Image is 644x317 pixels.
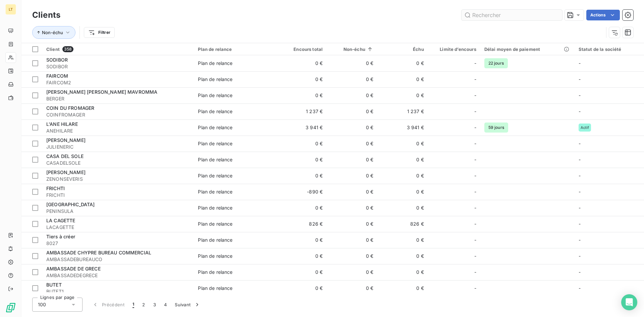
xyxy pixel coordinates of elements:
span: 358 [62,46,73,52]
div: Plan de relance [198,172,232,179]
span: - [474,269,476,275]
td: 0 € [327,280,377,296]
span: BUTET1 [46,288,190,295]
span: - [579,237,581,243]
span: - [474,60,476,67]
td: 826 € [276,216,327,232]
td: 0 € [327,120,377,136]
div: Plan de relance [198,253,232,259]
span: LA CAGETTE [46,218,75,223]
td: 0 € [377,87,428,103]
span: - [474,285,476,292]
span: AMBASSADE CHYPRE BUREAU COMMERCIAL [46,250,151,255]
td: 0 € [276,264,327,280]
span: - [579,141,581,146]
div: Open Intercom Messenger [621,294,637,310]
button: 3 [149,298,160,312]
td: 0 € [276,136,327,152]
span: [PERSON_NAME] [46,169,86,175]
span: - [579,189,581,194]
span: AMBASSADEDEGRECE [46,272,190,279]
td: 0 € [276,71,327,87]
td: 0 € [276,152,327,168]
div: Plan de relance [198,76,232,83]
div: Statut de la société [579,47,640,52]
td: 3 941 € [276,120,327,136]
span: COINFROMAGER [46,111,190,118]
input: Rechercher [462,10,562,20]
span: COIN DU FROMAGER [46,105,94,111]
td: 0 € [327,71,377,87]
span: - [474,221,476,227]
div: Plan de relance [198,60,232,67]
div: Plan de relance [198,269,232,275]
div: LT [5,4,16,15]
span: FRICHTI [46,185,65,191]
span: - [474,92,476,99]
span: CASADELSOLE [46,160,190,166]
div: Plan de relance [198,124,232,131]
span: AMBASSADE DE GRECE [46,266,101,271]
div: Plan de relance [198,221,232,227]
span: ANEHILARE [46,128,190,134]
span: - [474,253,476,259]
span: FAIRCOM2 [46,79,190,86]
span: - [579,60,581,66]
button: Précédent [88,298,128,312]
td: -890 € [276,184,327,200]
td: 0 € [276,87,327,103]
td: 0 € [327,264,377,280]
span: - [579,173,581,178]
span: 8027 [46,240,190,247]
button: 4 [160,298,171,312]
td: 0 € [327,152,377,168]
td: 0 € [276,55,327,71]
span: - [474,237,476,243]
span: - [474,172,476,179]
td: 0 € [327,103,377,120]
td: 0 € [377,168,428,184]
button: Filtrer [84,27,115,38]
td: 0 € [377,55,428,71]
span: 100 [38,301,46,308]
span: L'ANE HILARE [46,121,78,127]
button: Suivant [171,298,205,312]
span: Actif [581,126,589,130]
td: 0 € [377,136,428,152]
span: Tiers à créer [46,234,75,239]
span: - [579,221,581,227]
td: 0 € [276,232,327,248]
span: SODIBOR [46,63,190,70]
td: 0 € [377,264,428,280]
div: Plan de relance [198,156,232,163]
span: - [474,156,476,163]
td: 0 € [377,152,428,168]
td: 0 € [377,200,428,216]
span: Non-échu [42,30,63,35]
span: FAIRCOM [46,73,68,79]
div: Délai moyen de paiement [484,47,571,52]
td: 0 € [327,216,377,232]
span: 59 jours [484,123,508,133]
td: 1 237 € [377,103,428,120]
td: 0 € [327,232,377,248]
td: 0 € [377,248,428,264]
div: Non-échu [331,47,373,52]
td: 0 € [377,184,428,200]
button: 2 [138,298,149,312]
div: Plan de relance [198,285,232,292]
span: - [474,124,476,131]
td: 0 € [327,184,377,200]
div: Plan de relance [198,92,232,99]
img: Logo LeanPay [5,302,16,313]
button: Actions [586,10,620,20]
td: 0 € [276,200,327,216]
span: LACAGETTE [46,224,190,231]
span: CASA DEL SOLE [46,153,84,159]
span: JULIENERIC [46,144,190,150]
span: SODIBOR [46,57,68,63]
div: Plan de relance [198,47,272,52]
span: - [474,140,476,147]
span: BUTET [46,282,62,288]
span: - [579,205,581,211]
